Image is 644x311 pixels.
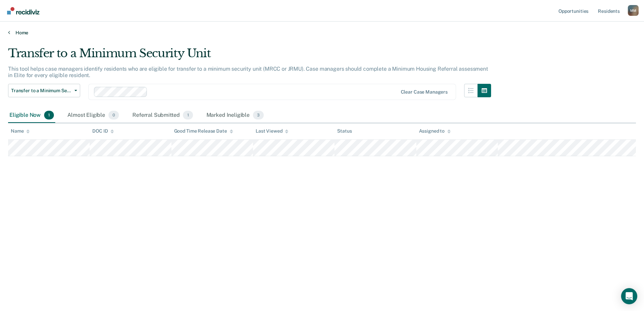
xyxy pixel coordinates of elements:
[8,108,55,123] div: Eligible Now1
[337,128,352,134] div: Status
[7,7,39,14] img: Recidiviz
[44,111,54,119] span: 1
[256,128,288,134] div: Last Viewed
[419,128,451,134] div: Assigned to
[66,108,120,123] div: Almost Eligible0
[11,88,72,94] span: Transfer to a Minimum Security Unit
[11,128,30,134] div: Name
[621,288,637,304] div: Open Intercom Messenger
[108,111,119,119] span: 0
[131,108,194,123] div: Referral Submitted1
[628,5,639,16] button: Profile dropdown button
[8,66,488,78] p: This tool helps case managers identify residents who are eligible for transfer to a minimum secur...
[8,30,636,36] a: Home
[8,84,80,97] button: Transfer to a Minimum Security Unit
[628,5,639,16] div: M M
[401,89,448,95] div: Clear case managers
[8,46,491,66] div: Transfer to a Minimum Security Unit
[92,128,114,134] div: DOC ID
[205,108,265,123] div: Marked Ineligible3
[183,111,193,119] span: 1
[174,128,233,134] div: Good Time Release Date
[253,111,264,119] span: 3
